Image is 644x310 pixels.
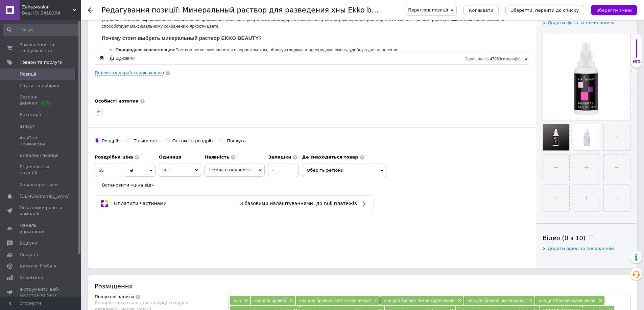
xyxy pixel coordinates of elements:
input: 0 [95,164,125,177]
span: хна для бровей коричневая [539,298,595,303]
div: Тільки опт [134,138,158,144]
span: Сезонні знижки [20,94,63,106]
span: Відновити [115,56,135,61]
span: × [456,298,461,304]
li: Раствор легко смешивается с порошком хны, образуя гладкую и однородную смесь, удобную для нанесения. [20,78,413,85]
div: Роздріб [102,138,120,144]
strong: Минеральный раствор EKKO BEAUTY для разведения хны: Стойкий и яркий результат [12,18,299,25]
span: шт. [159,164,201,176]
div: Кiлькiсть символiв [465,55,524,61]
a: Зробити резервну копію зараз [98,54,105,62]
span: Потягніть для зміни розмірів [524,57,527,60]
a: Відновити [108,54,136,62]
span: Імпорт [20,123,35,130]
div: Послуга [227,138,246,144]
span: Замовлення та повідомлення [20,42,63,54]
div: Розміщення [95,282,630,290]
b: Особисті нотатки [95,98,139,104]
span: × [597,298,602,304]
span: Додати фото за посиланням [548,20,614,25]
span: Покупці [20,252,38,258]
span: Оберіть регіони [302,164,386,177]
span: хна для бровей темно-коричневая [384,298,454,303]
div: 90% [631,59,642,64]
span: Zakaz4salon [22,4,73,10]
strong: Однородная консистенция: [20,79,80,84]
b: Наявність [205,154,229,160]
span: Панель управління [20,222,63,234]
div: Пошукові запити [95,294,134,300]
b: Де знаходиться товар [302,154,358,160]
span: [DEMOGRAPHIC_DATA] [20,193,70,199]
span: Перегляд позиції [408,7,448,12]
b: Роздрібна ціна [95,154,133,160]
button: Зберегти, перейти до списку [505,5,584,15]
input: - [268,164,299,177]
span: Каталог ProSale [20,263,56,269]
div: 90% Якість заповнення [631,34,642,68]
span: Групи та добірки [20,83,59,89]
span: Показники роботи компанії [20,205,63,217]
span: Оплатити частинами [114,201,167,206]
span: Видалені позиції [20,152,58,159]
i: Зберегти, перейти до списку [511,8,579,13]
h1: Редагування позиції: Минеральный раствор для разведения хны Ekko beauty, 30 мл [101,6,418,14]
span: З базовими налаштуваннями: до null платежів [240,201,357,206]
div: Ваш ID: 2418104 [22,10,81,16]
b: Залишки [268,154,291,160]
button: Зберегти зміни [591,5,637,15]
span: Відновлення позицій [20,164,63,176]
div: Оптом і в роздріб [172,138,213,144]
span: × [527,298,533,304]
span: × [243,298,248,304]
span: 47963 [490,57,501,61]
span: Аналітика [20,275,43,281]
span: Позиції [20,71,36,77]
span: хна для бровей [255,298,286,303]
span: Категорії [20,112,41,118]
span: Акції та промокоди [20,135,63,147]
span: × [288,298,293,304]
span: хна для бровей шоколадная [468,298,526,303]
strong: Почему стоит выбрать минеральный раствор EKKO BEAUTY? [7,67,167,73]
input: Пошук [3,24,80,36]
span: Немає в наявності [209,167,252,172]
span: Характеристики [20,182,58,188]
span: Інструменти веб-майстра та SEO [20,286,63,299]
span: хна [234,298,241,303]
span: Копіювати [469,8,493,13]
p: Минеральный раствор EKKO BEAUTY – это профессиональное средство, разработанное специально для при... [7,41,427,62]
button: Копіювати [463,5,499,15]
span: Відгуки [20,240,37,246]
div: Встановити «ціна від» [102,182,154,188]
span: ₴ [130,168,133,173]
span: Додати відео за посиланням [548,246,615,251]
span: хна для бровей светло коричневая [300,298,371,303]
i: Зберегти зміни [596,8,632,13]
span: × [373,298,378,304]
a: Переклад українською мовою [95,70,164,76]
span: Відео (0 з 10) [543,234,586,242]
b: Одиниця [159,154,182,160]
body: Редактор, D7FCE06A-31EF-40E1-A709-47E1B758F01D [7,7,427,240]
div: Повернутися назад [88,7,93,13]
span: Товари та послуги [20,59,63,65]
